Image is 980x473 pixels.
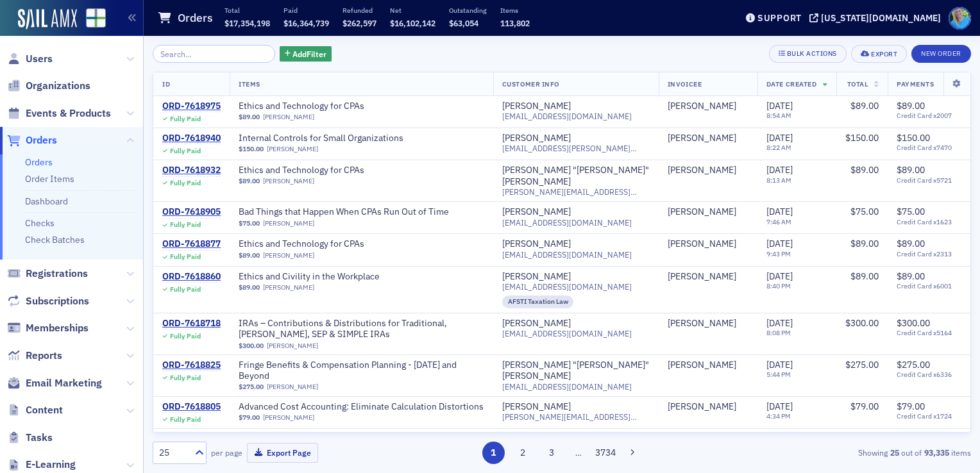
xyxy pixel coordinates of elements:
a: Organizations [7,79,90,93]
span: $150.00 [239,145,264,153]
div: ORD-7618975 [162,101,221,112]
button: 1 [482,442,505,464]
span: Total [847,79,868,88]
div: [PERSON_NAME] [502,101,571,112]
a: ORD-7618932 [162,165,221,176]
span: Registrations [26,267,88,281]
time: 5:44 PM [766,370,791,379]
span: Gregg Hollon [668,318,748,329]
a: Advanced Cost Accounting: Eliminate Calculation Distortions [239,401,484,413]
span: Robert Ferguson [668,101,748,112]
span: $79.00 [850,401,879,412]
span: Memberships [26,321,89,335]
a: Ethics and Technology for CPAs [239,238,400,250]
a: Order Items [25,173,74,185]
button: 3734 [595,442,617,464]
span: Fringe Benefits & Compensation Planning - Today and Beyond [239,360,484,382]
a: Fringe Benefits & Compensation Planning - [DATE] and Beyond [239,360,484,382]
span: [DATE] [766,359,793,370]
span: Credit Card x6336 [897,370,961,379]
span: [EMAIL_ADDRESS][DOMAIN_NAME] [502,112,632,121]
span: $150.00 [845,132,879,144]
span: $75.00 [239,219,260,228]
a: Users [7,52,53,66]
a: [PERSON_NAME] [267,145,318,153]
span: [DATE] [766,132,793,144]
p: Total [224,6,270,15]
a: ORD-7618877 [162,238,221,250]
span: $16,364,739 [283,18,329,28]
button: AddFilter [280,46,332,62]
a: Bad Things that Happen When CPAs Run Out of Time [239,206,449,218]
span: Add Filter [292,48,326,60]
span: $89.00 [239,283,260,292]
div: Fully Paid [170,374,201,382]
span: [EMAIL_ADDRESS][DOMAIN_NAME] [502,282,632,292]
span: Shane Withey [668,401,748,413]
span: Orders [26,133,57,147]
span: [EMAIL_ADDRESS][DOMAIN_NAME] [502,250,632,260]
div: ORD-7618718 [162,318,221,329]
span: Credit Card x2313 [897,250,961,258]
span: Content [26,403,63,417]
a: [PERSON_NAME] [668,318,736,329]
span: Internal Controls for Small Organizations [239,133,403,144]
span: … [570,447,587,458]
span: Credit Card x2007 [897,112,961,120]
a: [PERSON_NAME] [502,318,571,329]
span: $275.00 [897,359,930,370]
a: Reports [7,349,62,363]
span: Credit Card x5164 [897,329,961,337]
a: [PERSON_NAME] [263,113,314,121]
a: Orders [25,156,53,168]
time: 4:34 PM [766,411,791,420]
span: Email Marketing [26,376,102,390]
span: $150.00 [897,132,930,144]
a: [PERSON_NAME] [668,101,736,112]
label: per page [211,447,242,458]
a: [PERSON_NAME] [263,283,314,292]
div: Showing out of items [707,447,971,458]
a: [PERSON_NAME] [668,401,736,413]
div: Fully Paid [170,253,201,261]
span: Profile [949,7,971,29]
p: Paid [283,6,329,15]
span: [DATE] [766,270,793,282]
span: [PERSON_NAME][EMAIL_ADDRESS][DOMAIN_NAME] [502,412,650,422]
a: ORD-7618805 [162,401,221,413]
span: Robert Mayeri [668,271,748,283]
span: $262,597 [342,18,376,28]
a: Orders [7,133,57,147]
a: Tasks [7,431,53,445]
span: Reports [26,349,62,363]
span: $63,054 [449,18,478,28]
span: $275.00 [239,383,264,391]
div: [US_STATE][DOMAIN_NAME] [821,12,941,24]
a: Dashboard [25,195,68,207]
span: Organizations [26,79,90,93]
span: $75.00 [850,206,879,217]
a: Ethics and Civility in the Workplace [239,271,400,283]
a: Ethics and Technology for CPAs [239,101,400,112]
div: Fully Paid [170,220,201,229]
span: Lisa Smith [668,238,748,250]
span: Judy Barnett [668,165,748,176]
div: Fully Paid [170,285,201,294]
span: [EMAIL_ADDRESS][DOMAIN_NAME] [502,218,632,228]
time: 8:40 PM [766,281,791,290]
a: ORD-7618905 [162,206,221,218]
a: Subscriptions [7,294,89,308]
div: [PERSON_NAME] "[PERSON_NAME]" [PERSON_NAME] [502,165,650,187]
a: Ethics and Technology for CPAs [239,165,400,176]
a: [PERSON_NAME] [502,271,571,283]
div: Bulk Actions [787,50,837,57]
a: [PERSON_NAME] [502,238,571,250]
div: [PERSON_NAME] [502,206,571,218]
span: $89.00 [850,270,879,282]
h1: Orders [178,10,213,26]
